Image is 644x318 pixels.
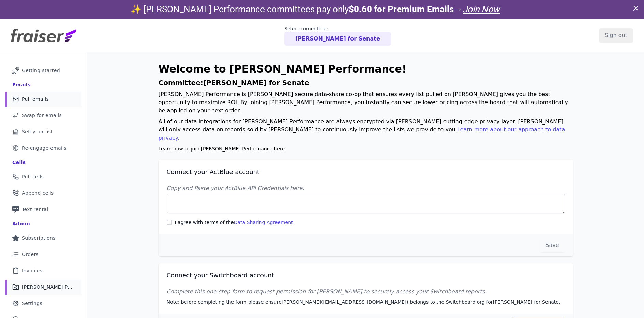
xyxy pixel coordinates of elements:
p: [PERSON_NAME] Performance is [PERSON_NAME] secure data-share co-op that ensures every list pulled... [159,90,573,115]
h2: Connect your Switchboard account [167,271,565,280]
div: Admin [12,220,30,227]
a: Sell your list [5,124,81,139]
a: Select committee: [PERSON_NAME] for Senate [284,25,391,46]
p: Select committee: [284,25,391,32]
img: Fraiser Logo [11,29,76,42]
a: Orders [5,247,81,262]
span: [PERSON_NAME] Performance [22,284,73,290]
p: All of our data integrations for [PERSON_NAME] Performance are always encrypted via [PERSON_NAME]... [159,117,573,142]
span: Settings [22,300,42,307]
a: Subscriptions [5,230,81,245]
button: Save [540,238,565,252]
span: Getting started [22,67,60,74]
label: I agree with terms of the [175,219,293,226]
h2: Connect your ActBlue account [167,168,565,176]
label: Copy and Paste your ActBlue API Credentials here: [167,184,565,192]
p: [PERSON_NAME] for Senate [295,35,380,43]
a: Settings [5,296,81,311]
p: Note: before completing the form please ensure [PERSON_NAME] ( [EMAIL_ADDRESS][DOMAIN_NAME] ) bel... [167,299,565,305]
a: [PERSON_NAME] Performance [5,280,81,295]
span: Text rental [22,206,48,213]
span: Pull cells [22,173,44,180]
a: Pull cells [5,169,81,184]
input: Sign out [599,28,633,43]
span: Invoices [22,267,42,274]
a: Re-engage emails [5,141,81,156]
a: Swap for emails [5,108,81,123]
span: Pull emails [22,96,49,102]
div: Emails [12,81,31,88]
a: Text rental [5,202,81,217]
a: Invoices [5,263,81,278]
a: Pull emails [5,92,81,107]
h1: Welcome to [PERSON_NAME] Performance! [159,63,573,75]
span: Subscriptions [22,235,56,241]
h1: Committee: [PERSON_NAME] for Senate [159,78,573,88]
a: Append cells [5,186,81,201]
span: Re-engage emails [22,145,66,152]
a: Data Sharing Agreement [234,220,293,225]
span: Sell your list [22,128,53,135]
a: Getting started [5,63,81,78]
p: Complete this one-step form to request permission for [PERSON_NAME] to securely access your Switc... [167,288,565,296]
span: Orders [22,251,39,258]
div: Cells [12,159,26,166]
a: Learn how to join [PERSON_NAME] Performance here [159,146,285,152]
span: Swap for emails [22,112,62,119]
span: Append cells [22,190,54,196]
